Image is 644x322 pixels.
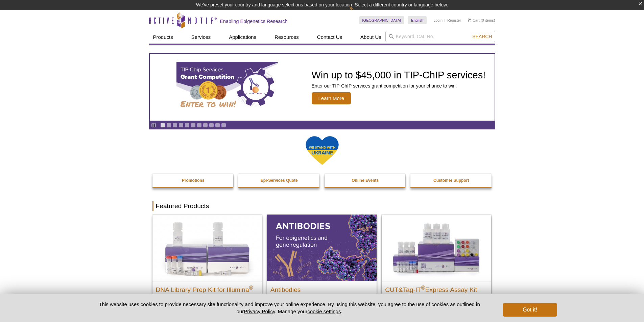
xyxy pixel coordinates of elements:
[220,18,288,24] h2: Enabling Epigenetics Research
[150,54,495,121] article: TIP-ChIP Services Grant Competition
[267,215,377,317] a: All Antibodies Antibodies Application-tested antibodies for ChIP, CUT&Tag, and CUT&RUN.
[150,54,495,121] a: TIP-ChIP Services Grant Competition Win up to $45,000 in TIP-ChIP services! Enter our TIP-ChIP se...
[249,284,253,290] sup: ®
[468,18,471,22] img: Your Cart
[151,123,156,128] a: Toggle autoplay
[433,18,443,23] a: Login
[225,31,260,44] a: Applications
[447,18,461,23] a: Register
[87,301,492,315] p: This website uses cookies to provide necessary site functionality and improve your online experie...
[312,92,351,104] span: Learn More
[182,178,205,183] strong: Promotions
[313,31,346,44] a: Contact Us
[172,123,177,128] a: Go to slide 3
[149,31,177,44] a: Products
[209,123,214,128] a: Go to slide 9
[176,62,278,113] img: TIP-ChIP Services Grant Competition
[503,303,557,317] button: Got it!
[203,123,208,128] a: Go to slide 8
[410,174,492,187] a: Customer Support
[352,178,379,183] strong: Online Events
[187,31,215,44] a: Services
[305,135,339,166] img: We Stand With Ukraine
[472,34,492,39] span: Search
[356,31,385,44] a: About Us
[185,123,190,128] a: Go to slide 5
[433,178,469,183] strong: Customer Support
[382,215,491,281] img: CUT&Tag-IT® Express Assay Kit
[238,174,320,187] a: Epi-Services Quote
[221,123,226,128] a: Go to slide 11
[152,174,234,187] a: Promotions
[267,215,377,281] img: All Antibodies
[152,215,262,281] img: DNA Library Prep Kit for Illumina
[307,308,341,314] button: cookie settings
[166,123,171,128] a: Go to slide 2
[385,283,488,293] h2: CUT&Tag-IT Express Assay Kit
[244,308,275,314] a: Privacy Policy
[468,18,480,23] a: Cart
[470,33,494,40] button: Search
[408,16,427,24] a: English
[152,201,492,211] h2: Featured Products
[270,283,373,293] h2: Antibodies
[312,83,486,89] p: Enter our TIP-ChIP services grant competition for your chance to win.
[261,178,298,183] strong: Epi-Services Quote
[156,283,259,293] h2: DNA Library Prep Kit for Illumina
[325,174,406,187] a: Online Events
[445,16,446,24] li: |
[160,123,165,128] a: Go to slide 1
[382,215,491,317] a: CUT&Tag-IT® Express Assay Kit CUT&Tag-IT®Express Assay Kit Less variable and higher-throughput ge...
[349,5,367,21] img: Change Here
[270,31,303,44] a: Resources
[215,123,220,128] a: Go to slide 10
[421,284,425,290] sup: ®
[385,31,495,42] input: Keyword, Cat. No.
[191,123,196,128] a: Go to slide 6
[468,16,495,24] li: (0 items)
[359,16,405,24] a: [GEOGRAPHIC_DATA]
[312,70,486,80] h2: Win up to $45,000 in TIP-ChIP services!
[197,123,202,128] a: Go to slide 7
[178,123,184,128] a: Go to slide 4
